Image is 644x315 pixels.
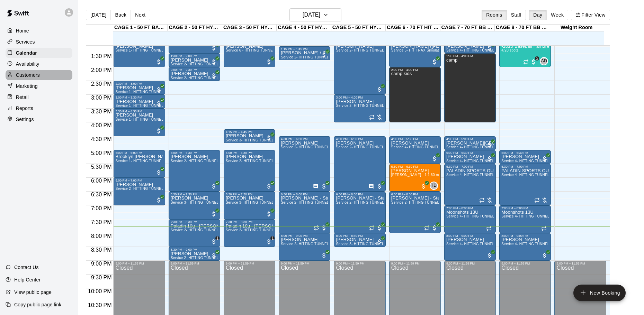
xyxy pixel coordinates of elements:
span: Service 4- HITTING TUNNEL RENTAL - 70ft Baseball [446,214,534,218]
div: 5:30 PM – 7:00 PM: Service 4- HITTING TUNNEL RENTAL - 70ft Baseball [499,164,551,205]
span: 1 / 3 customers have paid [211,238,217,245]
span: 1 [270,236,275,240]
span: All customers have paid [541,252,548,259]
span: All customers have paid [155,169,162,176]
span: Service 2- HITTING TUNNEL RENTAL - 50ft Baseball [281,145,369,149]
span: Service 4- HITTING TUNNEL RENTAL - 70ft Baseball [501,242,589,246]
span: Recurring event [369,225,375,231]
span: 3 / 4 customers have paid [530,58,537,65]
div: 9:00 PM – 11:59 PM [226,262,273,265]
span: All customers have paid [376,183,383,190]
div: 7:30 PM – 8:30 PM [171,220,218,224]
span: 2:30 PM [89,81,114,87]
span: Service 2- HITTING TUNNEL RENTAL - 50ft Baseball [115,187,203,191]
div: 5:00 PM – 6:30 PM [226,151,273,155]
span: Recurring event [541,226,547,231]
p: View public page [14,289,52,296]
span: Service 4- HITTING TUNNEL RENTAL - 70ft Baseball [501,159,589,163]
div: 3:30 PM – 4:30 PM: Reeves Dotson [113,109,165,136]
span: All customers have paid [155,197,162,204]
p: Home [16,27,29,34]
div: 7:00 PM – 8:00 PM [446,206,494,210]
span: Service 4- HITTING TUNNEL RENTAL - 70ft Baseball [501,173,589,177]
span: 9:00 PM [89,261,114,267]
div: 5:00 PM – 6:30 PM [171,151,218,155]
span: 7:30 PM [89,219,114,225]
div: 2:00 PM – 4:00 PM: camp kids [389,67,441,122]
div: 7:30 PM – 8:30 PM [226,220,273,224]
div: 8:30 PM – 9:00 PM [171,248,218,251]
div: 2:00 PM – 2:30 PM: Service 2- HITTING TUNNEL RENTAL - 50ft Baseball [169,67,220,81]
span: Recurring event [523,59,529,65]
span: 10:30 PM [86,302,113,308]
div: 4:30 PM – 5:00 PM [446,137,494,141]
span: Service 4- HITTING TUNNEL RENTAL - 70ft Baseball [446,173,534,177]
a: Settings [6,114,72,124]
span: TD [431,182,437,189]
div: 6:00 PM – 7:00 PM [115,179,163,182]
span: 1 [215,236,220,240]
span: Service 3- HITTING TUNNEL RENTAL - 50ft Softball [226,201,312,204]
div: CAGE 6 - 70 FT HIT TRAX [386,25,440,31]
div: 6:30 PM – 7:30 PM: Service 3- HITTING TUNNEL RENTAL - 50ft Softball [169,192,220,219]
div: 4:15 PM – 4:45 PM [226,130,273,134]
div: 4:15 PM – 4:45 PM: Service 3- HITTING TUNNEL RENTAL - 50ft Softball [224,129,275,143]
span: All customers have paid [321,52,328,58]
button: [DATE] [86,10,111,20]
span: 1:30 PM [89,53,114,59]
a: Customers [6,70,72,80]
span: 3:00 PM [89,95,114,101]
div: Marketing [6,81,72,91]
div: 8:00 PM – 9:00 PM [501,234,549,238]
div: 2:00 PM – 2:30 PM [171,68,218,72]
span: [PERSON_NAME] - 1:1 60 min Baseball pitching lesson 60min [391,173,494,177]
div: CAGE 3 - 50 FT HYBRID BB/SB [222,25,277,31]
span: All customers have paid [420,183,427,190]
div: 6:30 PM – 8:00 PM [336,193,383,196]
span: 6:00 PM [89,178,114,184]
div: Tyler Driver [430,182,438,190]
span: All customers have paid [266,211,272,217]
div: 1:30 PM – 4:00 PM: camp [444,53,496,122]
span: All customers have paid [486,155,493,162]
button: Week [546,10,568,20]
span: Service 2- HITTING TUNNEL RENTAL - 50ft Baseball [281,201,369,204]
div: 9:00 PM – 11:59 PM [501,262,549,265]
div: 7:00 PM – 8:00 PM: Moonshots 13U [499,205,551,233]
span: Recurring event [479,197,485,203]
span: AD [541,58,547,65]
span: Recurring event [534,197,540,203]
span: All customers have paid [211,45,217,52]
span: Service 4- HITTING TUNNEL RENTAL - 70ft Baseball [501,214,589,218]
div: 7:00 PM – 8:00 PM: Moonshots 13U [444,205,496,233]
div: 1:30 PM – 2:00 PM [171,54,218,58]
p: Availability [16,61,39,67]
span: Service 2- HITTING TUNNEL RENTAL - 50ft Baseball [171,256,259,260]
div: CAGE 8 - 70 FT BB (w/ pitching mound) [495,25,549,31]
div: 2:00 PM – 4:00 PM [391,68,439,72]
span: Service 5- HIT TRAX Simulation Tunnel [391,48,456,52]
div: Availability [6,59,72,69]
span: All customers have paid [155,128,162,135]
span: All customers have paid [321,224,328,231]
button: Staff [507,10,526,20]
button: Next [131,10,150,20]
span: Recurring event [424,225,430,231]
span: All customers have paid [211,183,217,190]
div: Home [6,26,72,36]
div: Services [6,37,72,47]
div: 5:00 PM – 5:30 PM [446,151,494,155]
div: 1:15 PM – 1:45 PM [281,47,328,51]
span: 5:00 PM [89,150,114,156]
div: 7:00 PM – 8:00 PM [501,206,549,210]
div: 8:00 PM – 9:00 PM: Tatum Donofrio [499,233,551,261]
span: 3 [535,56,539,61]
div: 5:00 PM – 6:30 PM: Jacob Littler [169,150,220,192]
span: Tyler Driver [432,182,438,190]
div: 4:30 PM – 6:30 PM: Service 2- HITTING TUNNEL RENTAL - 50ft Baseball [279,136,330,192]
span: All customers have paid [266,58,272,65]
span: Service 2- HITTING TUNNEL RENTAL - 50ft Baseball [171,228,259,232]
span: Service 2- HITTING TUNNEL RENTAL - 50ft Baseball [171,76,259,80]
p: Calendar [16,49,37,56]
